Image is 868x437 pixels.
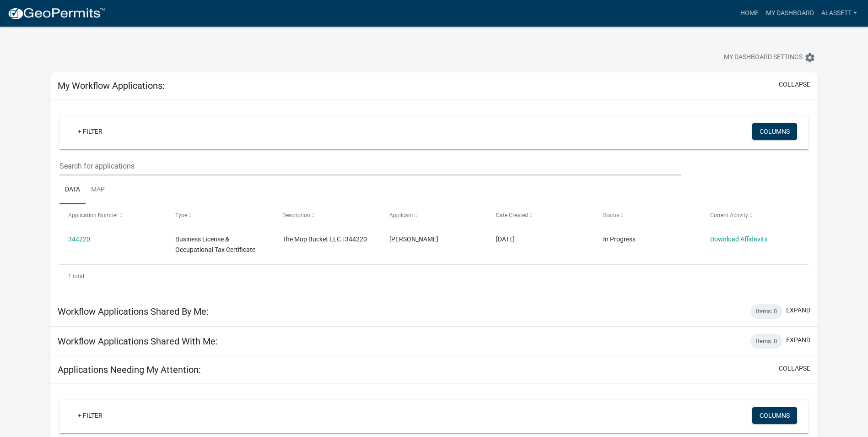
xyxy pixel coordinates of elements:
[603,235,636,243] span: In Progress
[750,304,782,319] div: Items: 0
[58,336,218,347] h5: Workflow Applications Shared With Me:
[389,235,438,243] span: Ashley Lassett Meigs
[380,204,487,226] datatable-header-cell: Applicant
[496,235,515,243] span: 12/05/2024
[70,123,110,140] a: + Filter
[804,52,815,63] i: settings
[818,5,861,22] a: alassett
[68,235,90,243] a: 344220
[58,364,201,375] h5: Applications Needing My Attention:
[58,80,165,91] h5: My Workflow Applications:
[737,5,762,22] a: Home
[762,5,818,22] a: My Dashboard
[701,204,809,226] datatable-header-cell: Current Activity
[786,335,810,345] button: expand
[86,175,110,205] a: Map
[779,80,810,89] button: collapse
[496,212,528,218] span: Date Created
[603,212,619,218] span: Status
[167,204,274,226] datatable-header-cell: Type
[752,407,797,424] button: Columns
[786,306,810,315] button: expand
[59,204,167,226] datatable-header-cell: Application Number
[59,265,809,288] div: 1 total
[717,49,823,66] button: My Dashboard Settingssettings
[50,99,818,296] div: collapse
[710,212,748,218] span: Current Activity
[389,212,413,218] span: Applicant
[710,235,767,243] a: Download Affidavits
[59,157,681,175] input: Search for applications
[779,364,810,373] button: collapse
[59,175,86,205] a: Data
[274,204,381,226] datatable-header-cell: Description
[752,123,797,140] button: Columns
[175,235,255,253] span: Business License & Occupational Tax Certificate
[58,306,209,317] h5: Workflow Applications Shared By Me:
[487,204,594,226] datatable-header-cell: Date Created
[724,52,803,63] span: My Dashboard Settings
[594,204,701,226] datatable-header-cell: Status
[282,212,310,218] span: Description
[70,407,110,424] a: + Filter
[282,235,367,243] span: The Mop Bucket LLC | 344220
[750,334,782,349] div: Items: 0
[175,212,187,218] span: Type
[68,212,118,218] span: Application Number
